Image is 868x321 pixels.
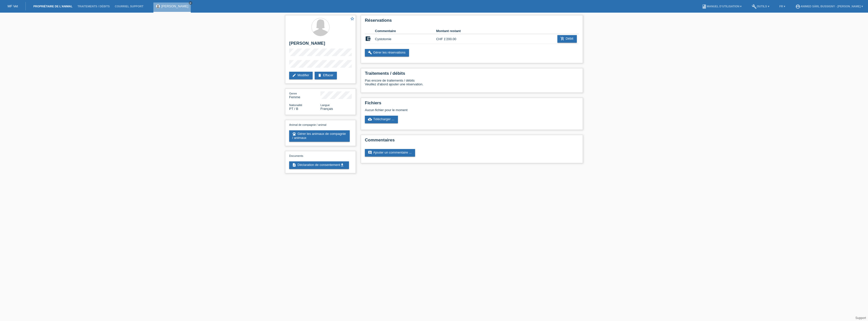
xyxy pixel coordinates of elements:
[350,16,355,22] a: star_border
[365,101,579,108] h2: Fichiers
[365,36,371,42] i: account_balance_wallet
[340,163,344,167] i: get_app
[702,4,707,9] i: book
[289,72,313,79] a: editModifier
[855,316,866,320] a: Support
[365,49,409,57] a: buildGérer les réservations
[365,149,415,157] a: commentAjouter un commentaire ...
[289,130,350,142] a: petsGérer les animaux de compagnie / animaux
[8,4,18,8] a: MF Vet
[699,5,744,8] a: bookManuel d’utilisation ▾
[289,107,298,111] span: Portugal / B / 15.10.1992
[292,132,296,136] i: pets
[31,5,75,8] a: Propriétaire de l’animal
[365,71,579,79] h2: Traitements / débits
[795,4,800,9] i: account_circle
[368,151,372,155] i: comment
[289,154,303,157] span: Documents
[375,34,436,44] td: Cystotomie
[436,28,467,34] th: Montant restant
[289,91,320,99] div: Femme
[375,28,436,34] th: Commentaire
[320,104,330,107] span: Langue
[560,37,564,41] i: add_shopping_cart
[289,161,349,169] a: descriptionDéclaration de consentementget_app
[365,108,519,112] div: Aucun fichier pour le moment
[436,34,467,44] td: CHF 1'200.00
[289,104,302,107] span: Nationalité
[315,72,337,79] a: deleteEffacer
[189,1,192,5] a: close
[793,5,865,8] a: account_circleANIMED Sàrl Bussigny - [PERSON_NAME] ▾
[752,4,757,9] i: build
[289,41,352,48] h2: [PERSON_NAME]
[749,5,772,8] a: buildOutils ▾
[161,4,188,8] a: [PERSON_NAME]
[112,5,146,8] a: Courriel Support
[189,2,192,4] i: close
[318,73,322,77] i: delete
[368,51,372,55] i: build
[292,73,296,77] i: edit
[365,18,579,26] h2: Réservations
[365,116,398,123] a: cloud_uploadTélécharger ...
[289,123,326,126] span: Animal de compagnie / animal
[350,16,355,21] i: star_border
[365,79,579,90] div: Pas encore de traitements / débits Veuillez d'abord ajouter une réservation.
[289,92,297,95] span: Genre
[557,35,577,43] a: add_shopping_cartDébit
[320,107,333,111] span: Français
[777,5,788,8] a: FR ▾
[365,138,579,145] h2: Commentaires
[292,163,296,167] i: description
[75,5,112,8] a: Traitements / débits
[368,117,372,121] i: cloud_upload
